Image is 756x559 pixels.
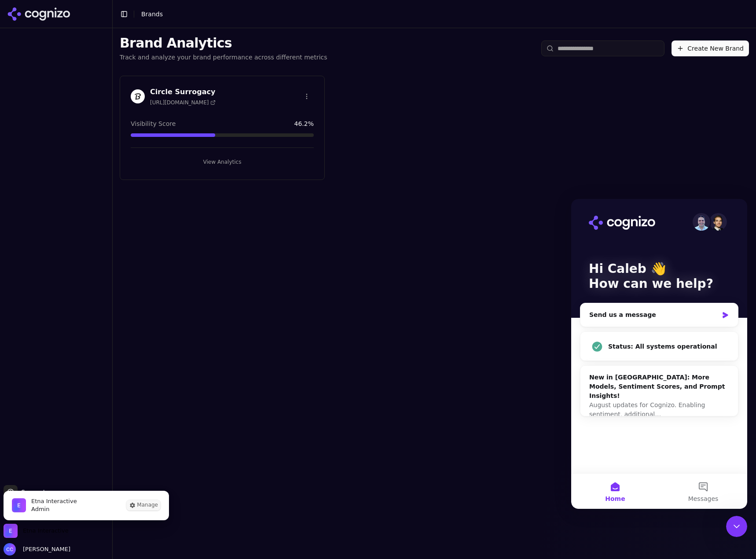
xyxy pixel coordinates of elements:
button: Open user button [4,543,70,555]
span: 46.2 % [294,119,314,128]
div: Etna Interactive is active [4,491,169,520]
span: Brands [141,11,163,18]
span: Admin [31,505,77,513]
span: Etna Interactive [31,497,77,505]
h1: Brand Analytics [120,35,327,51]
img: Etna Interactive [12,498,26,512]
p: Track and analyze your brand performance across different metrics [120,53,327,62]
span: Support [18,488,45,496]
img: Caleb Cini [4,543,16,555]
nav: breadcrumb [141,10,163,18]
img: Circle Surrogacy [131,89,145,103]
span: [URL][DOMAIN_NAME] [150,99,216,106]
button: Manage [126,500,161,511]
button: View Analytics [131,155,314,169]
h3: Circle Surrogacy [150,87,216,97]
iframe: Intercom live chat [571,199,747,509]
button: Create New Brand [672,40,749,56]
iframe: Intercom live chat [726,516,747,537]
span: Visibility Score [131,119,176,128]
button: Close organization switcher [4,524,69,538]
img: Etna Interactive [4,524,18,538]
span: [PERSON_NAME] [19,545,70,553]
span: Etna Interactive [23,527,69,535]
